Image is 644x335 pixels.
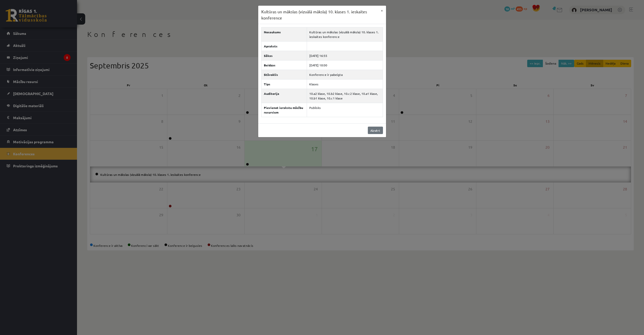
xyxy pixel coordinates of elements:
td: Konference ir pabeigta [307,70,383,79]
th: Beidzas [261,60,307,70]
th: Auditorija [261,89,307,103]
th: Stāvoklis [261,70,307,79]
td: 10.a2 klase, 10.b2 klase, 10.c2 klase, 10.a1 klase, 10.b1 klase, 10.c1 klase [307,89,383,103]
th: Apraksts [261,42,307,51]
h3: Kultūras un mākslas (vizuālā māksla) 10. klases 1. ieskaites konference [261,9,378,21]
td: Klases [307,79,383,89]
td: [DATE] 16:55 [307,51,383,60]
th: Tips [261,79,307,89]
td: [DATE] 18:00 [307,60,383,70]
th: Sākas [261,51,307,60]
a: Aizvērt [368,127,383,134]
button: × [378,6,386,15]
th: Nosaukums [261,27,307,42]
th: Pievienot ierakstu mācību resursiem [261,103,307,117]
td: Kultūras un mākslas (vizuālā māksla) 10. klases 1. ieskaites konference [307,27,383,42]
td: Publisks [307,103,383,117]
